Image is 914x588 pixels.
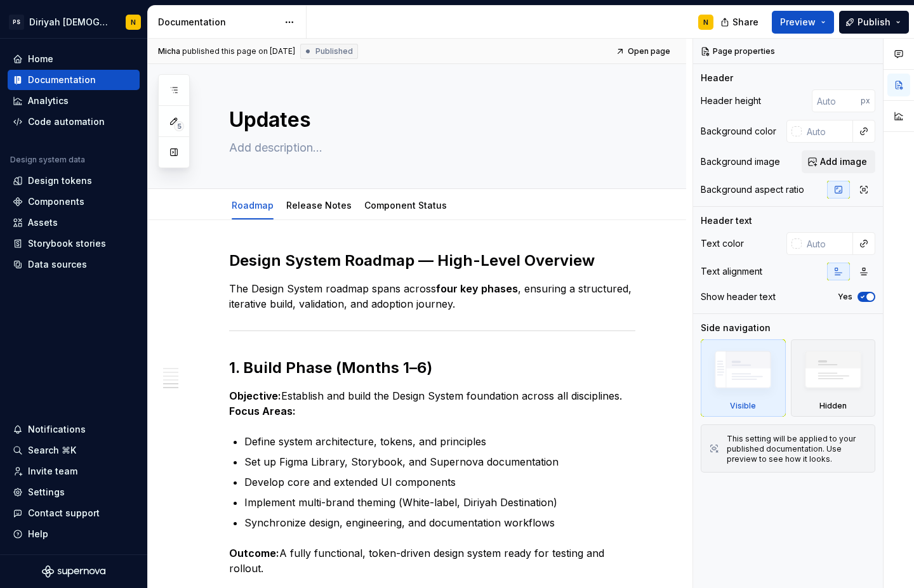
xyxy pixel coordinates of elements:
[802,232,853,255] input: Auto
[812,89,861,112] input: Auto
[244,495,635,510] p: Implement multi-brand theming (White-label, Diriyah Destination)
[28,174,92,187] div: Design tokens
[286,200,352,211] a: Release Notes
[229,547,279,559] strong: Outcome:
[29,16,110,29] div: Diriyah [DEMOGRAPHIC_DATA]
[701,291,776,303] div: Show header text
[8,233,140,254] a: Storybook stories
[858,16,891,29] span: Publish
[229,281,635,311] p: The Design System roadmap spans across , ensuring a structured, iterative build, validation, and ...
[28,258,87,271] div: Data sources
[703,17,708,27] div: N
[28,216,58,229] div: Assets
[701,183,804,196] div: Background aspect ratio
[131,17,136,27] div: N
[714,11,767,34] button: Share
[8,503,140,523] button: Contact support
[8,440,140,461] button: Search ⌘K
[727,434,867,464] div: This setting will be applied to your published documentation. Use preview to see how it looks.
[28,53,53,65] div: Home
[232,200,274,211] a: Roadmap
[28,423,86,436] div: Notifications
[819,401,847,411] div: Hidden
[229,388,635,419] p: Establish and build the Design System foundation across all disciplines.
[701,265,762,278] div: Text alignment
[8,461,140,481] a: Invite team
[8,91,140,111] a: Analytics
[701,339,786,417] div: Visible
[28,507,100,519] div: Contact support
[364,200,447,211] a: Component Status
[244,515,635,530] p: Synchronize design, engineering, and documentation workflows
[227,192,279,218] div: Roadmap
[802,120,853,143] input: Auto
[820,155,867,168] span: Add image
[701,214,752,227] div: Header text
[701,72,733,84] div: Header
[839,11,909,34] button: Publish
[701,322,771,334] div: Side navigation
[701,95,761,107] div: Header height
[182,46,295,56] div: published this page on [DATE]
[780,16,816,29] span: Preview
[229,389,281,402] strong: Objective:
[791,339,876,417] div: Hidden
[8,254,140,275] a: Data sources
[730,401,756,411] div: Visible
[772,11,834,34] button: Preview
[8,212,140,233] a: Assets
[436,282,518,295] strong: four key phases
[281,192,357,218] div: Release Notes
[10,155,85,165] div: Design system data
[359,192,452,218] div: Component Status
[244,434,635,449] p: Define system architecture, tokens, and principles
[838,292,852,302] label: Yes
[229,251,635,271] h2: Design System Roadmap — High-Level Overview
[158,46,180,56] span: Micha
[701,155,780,168] div: Background image
[628,46,670,56] span: Open page
[8,524,140,544] button: Help
[315,46,353,56] span: Published
[28,237,106,250] div: Storybook stories
[229,405,296,417] strong: Focus Areas:
[229,546,635,576] p: A fully functional, token-driven design system ready for testing and rollout.
[732,16,758,29] span: Share
[8,482,140,502] a: Settings
[612,42,676,60] a: Open page
[802,150,875,173] button: Add image
[28,486,65,499] div: Settings
[701,237,744,250] div: Text color
[244,454,635,469] p: Set up Figma Library, Storybook, and Supernova documentation
[227,105,633,135] textarea: Updates
[28,115,105,128] div: Code automation
[28,528,48,540] div: Help
[174,121,184,131] span: 5
[8,70,140,90] a: Documentation
[158,16,278,29] div: Documentation
[229,358,432,377] strong: 1. Build Phase (Months 1–6)
[861,96,870,106] p: px
[28,195,84,208] div: Components
[28,95,69,107] div: Analytics
[244,474,635,490] p: Develop core and extended UI components
[28,444,76,457] div: Search ⌘K
[8,49,140,69] a: Home
[8,419,140,440] button: Notifications
[9,15,24,30] div: PS
[701,125,776,138] div: Background color
[3,8,145,36] button: PSDiriyah [DEMOGRAPHIC_DATA]N
[8,192,140,212] a: Components
[42,565,105,578] svg: Supernova Logo
[8,112,140,132] a: Code automation
[28,74,96,86] div: Documentation
[8,171,140,191] a: Design tokens
[28,465,77,478] div: Invite team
